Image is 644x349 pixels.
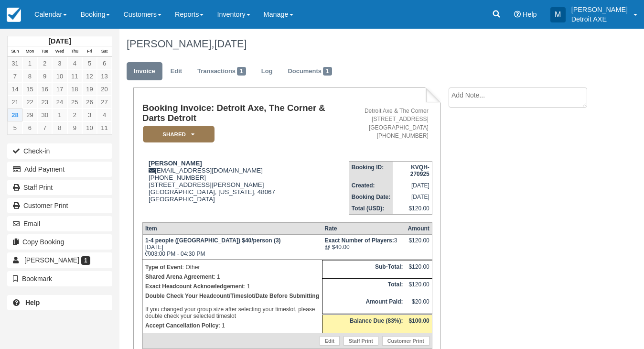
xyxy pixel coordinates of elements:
[142,103,349,123] h1: Booking Invoice: Detroit Axe, The Corner & Darts Detroit
[52,96,67,109] a: 24
[254,62,280,81] a: Log
[143,126,215,142] em: SHARED
[349,191,393,203] th: Booking Date:
[7,216,112,231] button: Email
[82,83,97,96] a: 19
[22,83,37,96] a: 15
[7,8,21,22] img: checkfront-main-nav-mini-logo.png
[37,83,52,96] a: 16
[67,57,82,70] a: 4
[145,237,281,244] strong: 1-4 people ([GEOGRAPHIC_DATA]) $40/person (3)
[48,37,71,45] strong: [DATE]
[145,264,182,271] strong: Type of Event
[67,70,82,83] a: 11
[67,121,82,134] a: 9
[22,121,37,134] a: 6
[405,296,432,314] td: $20.00
[8,70,22,83] a: 7
[82,46,97,57] th: Fri
[127,38,595,50] h1: [PERSON_NAME],
[81,256,90,265] span: 1
[7,143,112,159] button: Check-in
[571,5,628,14] p: [PERSON_NAME]
[142,223,322,235] th: Item
[8,83,22,96] a: 14
[145,283,244,290] strong: Exact Headcount Acknowledgement
[97,70,112,83] a: 13
[145,293,319,299] b: Double Check Your Headcount/Timeslot/Date Before Submitting
[405,261,432,279] td: $120.00
[37,109,52,121] a: 30
[8,121,22,134] a: 5
[142,125,211,143] a: SHARED
[25,299,40,306] b: Help
[7,234,112,250] button: Copy Booking
[82,96,97,109] a: 26
[514,11,521,18] i: Help
[7,252,112,268] a: [PERSON_NAME] 1
[82,70,97,83] a: 12
[7,162,112,177] button: Add Payment
[145,273,214,280] strong: Shared Arena Agreement
[322,261,405,279] th: Sub-Total:
[523,11,537,18] span: Help
[8,109,22,121] a: 28
[127,62,162,81] a: Invoice
[145,322,218,329] strong: Accept Cancellation Policy
[52,46,67,57] th: Wed
[52,109,67,121] a: 1
[190,62,253,81] a: Transactions1
[24,256,79,264] span: [PERSON_NAME]
[97,121,112,134] a: 11
[349,203,393,215] th: Total (USD):
[82,121,97,134] a: 10
[142,235,322,260] td: [DATE] 03:00 PM - 04:30 PM
[37,121,52,134] a: 7
[145,272,320,282] p: : 1
[7,198,112,213] a: Customer Print
[322,296,405,314] th: Amount Paid:
[550,7,566,22] div: M
[408,317,429,324] strong: $100.00
[8,46,22,57] th: Sun
[280,62,339,81] a: Documents1
[145,291,320,321] p: If you changed your group size after selecting your timeslot, please double check your selected t...
[67,96,82,109] a: 25
[52,83,67,96] a: 17
[145,321,320,330] p: : 1
[353,107,429,140] address: Detroit Axe & The Corner [STREET_ADDRESS] [GEOGRAPHIC_DATA] [PHONE_NUMBER]
[382,336,429,346] a: Customer Print
[97,83,112,96] a: 20
[7,271,112,286] button: Bookmark
[37,70,52,83] a: 9
[8,57,22,70] a: 31
[343,336,378,346] a: Staff Print
[22,46,37,57] th: Mon
[52,70,67,83] a: 10
[97,109,112,121] a: 4
[37,57,52,70] a: 2
[37,46,52,57] th: Tue
[323,67,332,76] span: 1
[320,336,340,346] a: Edit
[22,57,37,70] a: 1
[22,70,37,83] a: 8
[82,109,97,121] a: 3
[405,223,432,235] th: Amount
[349,180,393,191] th: Created:
[410,164,429,177] strong: KVQH-270925
[82,57,97,70] a: 5
[322,315,405,333] th: Balance Due (83%):
[7,295,112,310] a: Help
[408,237,429,251] div: $120.00
[22,96,37,109] a: 22
[8,96,22,109] a: 21
[97,46,112,57] th: Sat
[67,46,82,57] th: Thu
[322,223,405,235] th: Rate
[324,237,394,244] strong: Exact Number of Players
[571,14,628,24] p: Detroit AXE
[145,282,320,291] p: : 1
[322,279,405,296] th: Total:
[237,67,246,76] span: 1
